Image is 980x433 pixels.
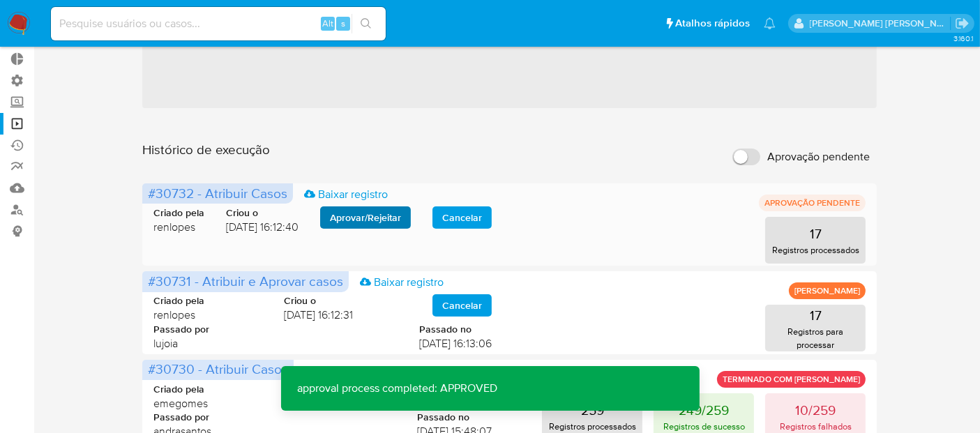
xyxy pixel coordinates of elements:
span: s [341,17,345,30]
input: Pesquise usuários ou casos... [51,15,386,33]
p: luciana.joia@mercadopago.com.br [810,17,951,30]
a: Notificações [764,17,776,29]
a: Sair [955,16,970,31]
button: search-icon [352,14,380,33]
span: Atalhos rápidos [675,16,750,31]
span: Alt [322,17,333,30]
span: 3.160.1 [953,33,973,44]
